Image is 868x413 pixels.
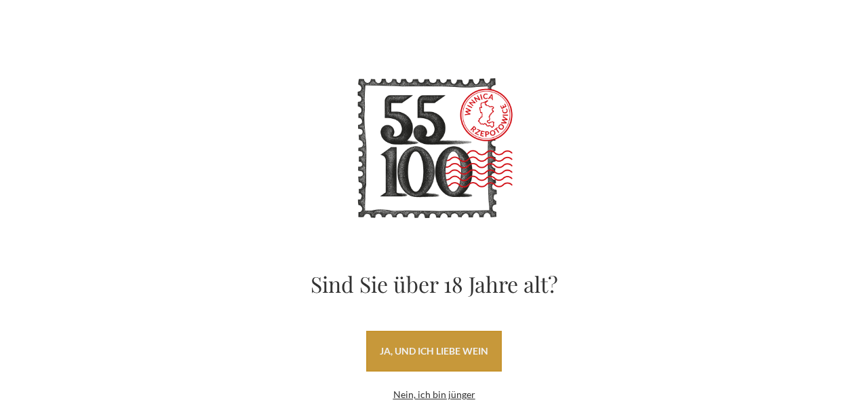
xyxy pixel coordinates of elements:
[311,269,558,298] font: Sind Sie über 18 Jahre alt?
[353,68,515,231] img: 55-100 Logotyp – Briefmarke mit dem Code 55-100 im Inneren
[366,331,502,372] a: ja, und ich liebe Wein
[393,389,475,400] a: Nein, ich bin jünger
[380,345,488,357] font: ja, und ich liebe Wein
